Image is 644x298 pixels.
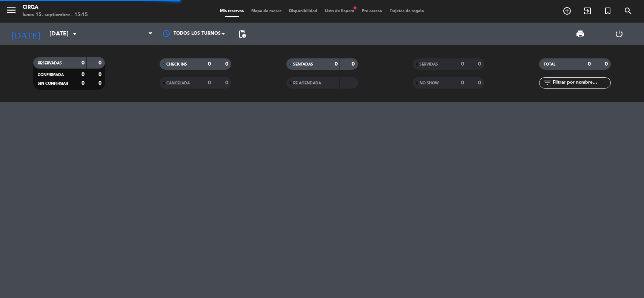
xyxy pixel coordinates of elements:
[353,6,357,10] span: fiber_manual_record
[605,61,609,67] strong: 0
[352,61,356,67] strong: 0
[81,60,85,66] strong: 0
[225,61,230,67] strong: 0
[386,9,428,13] span: Tarjetas de regalo
[166,81,190,85] span: CANCELADA
[81,72,85,77] strong: 0
[478,80,483,86] strong: 0
[23,11,88,19] div: lunes 15. septiembre - 15:15
[208,80,211,86] strong: 0
[321,9,358,13] span: Lista de Espera
[6,5,17,16] i: menu
[98,81,103,86] strong: 0
[420,81,439,85] span: NO SHOW
[583,6,592,15] i: exit_to_app
[420,63,438,66] span: SERVIDAS
[225,80,230,86] strong: 0
[38,61,62,65] span: RESERVADAS
[38,73,64,77] span: CONFIRMADA
[478,61,483,67] strong: 0
[216,9,247,13] span: Mis reservas
[166,63,187,66] span: CHECK INS
[293,81,321,85] span: RE AGENDADA
[6,5,17,18] button: menu
[615,29,624,38] i: power_settings_new
[81,81,85,86] strong: 0
[603,6,612,15] i: turned_in_not
[247,9,285,13] span: Mapa de mesas
[335,61,338,67] strong: 0
[588,61,591,67] strong: 0
[552,79,610,87] input: Filtrar por nombre...
[624,6,633,15] i: search
[358,9,386,13] span: Pre-acceso
[208,61,211,67] strong: 0
[576,29,585,38] span: print
[544,63,555,66] span: TOTAL
[293,63,313,66] span: SENTADAS
[599,23,638,45] div: LOG OUT
[38,82,68,86] span: SIN CONFIRMAR
[23,4,88,11] div: CIRQA
[6,26,46,42] i: [DATE]
[98,60,103,66] strong: 0
[563,6,572,15] i: add_circle_outline
[98,72,103,77] strong: 0
[285,9,321,13] span: Disponibilidad
[70,29,79,38] i: arrow_drop_down
[238,29,247,38] span: pending_actions
[543,78,552,87] i: filter_list
[461,80,464,86] strong: 0
[461,61,464,67] strong: 0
